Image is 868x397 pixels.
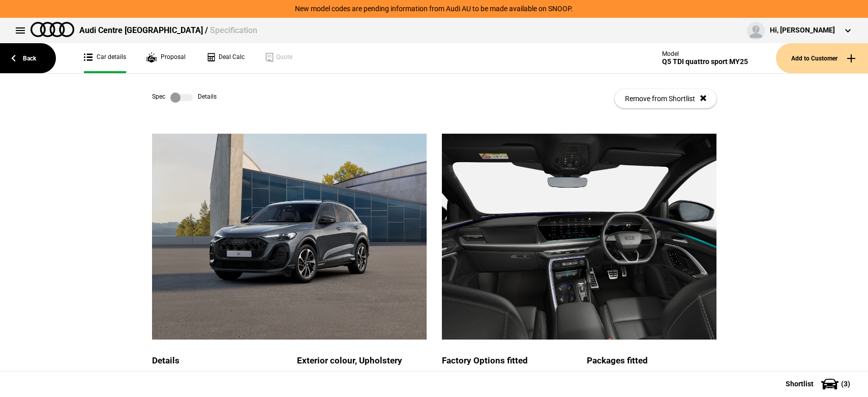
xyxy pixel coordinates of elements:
[84,43,126,73] a: Car details
[210,25,257,35] span: Specification
[152,93,217,103] div: Spec Details
[206,43,245,73] a: Deal Calc
[786,380,814,387] span: Shortlist
[770,25,835,36] div: Hi, [PERSON_NAME]
[297,355,427,373] div: Exterior colour, Upholstery
[79,25,257,36] div: Audi Centre [GEOGRAPHIC_DATA] /
[776,43,868,73] button: Add to Customer
[662,57,748,66] div: Q5 TDI quattro sport MY25
[662,50,748,57] div: Model
[152,355,282,373] div: Details
[146,43,186,73] a: Proposal
[31,22,74,37] img: audi.png
[587,355,716,373] div: Packages fitted
[770,371,868,396] button: Shortlist(3)
[442,355,572,373] div: Factory Options fitted
[841,380,850,387] span: ( 3 )
[615,89,716,108] button: Remove from Shortlist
